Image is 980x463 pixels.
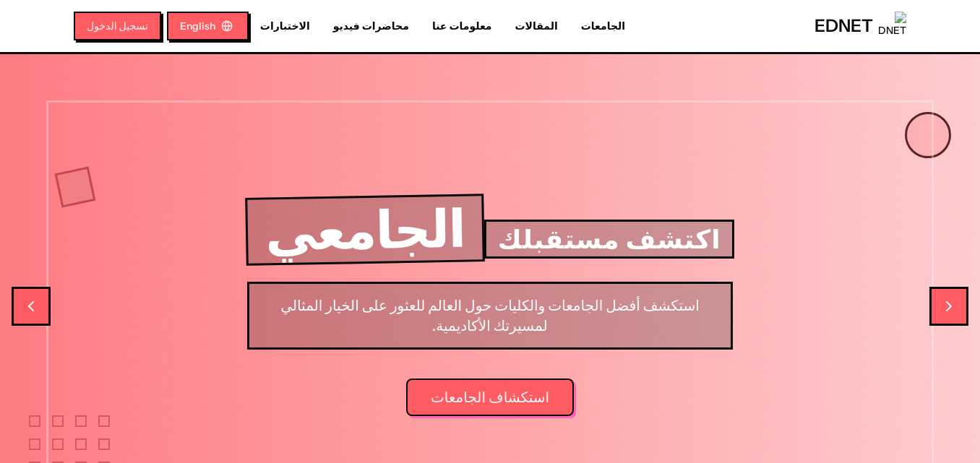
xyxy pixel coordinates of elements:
a: معلومات عنا [421,19,504,34]
a: استكشاف الجامعات [406,378,574,416]
button: تسجيل الدخول [74,12,161,40]
button: Previous slide [12,287,51,326]
a: الجامعات [569,19,637,34]
button: English [167,12,249,40]
a: محاضرات فيديو [322,19,421,34]
h2: اكتشف مستقبلك [484,220,735,259]
button: Next slide [929,287,968,326]
h1: الجامعي [245,194,485,266]
a: EDNETEDNET [814,12,906,40]
img: EDNET [877,12,906,40]
p: استكشف أفضل الجامعات والكليات حول العالم للعثور على الخيار المثالي لمسيرتك الأكاديمية. [247,282,733,350]
span: EDNET [814,14,873,38]
a: المقالات [503,19,569,34]
a: الاختبارات [249,19,322,34]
